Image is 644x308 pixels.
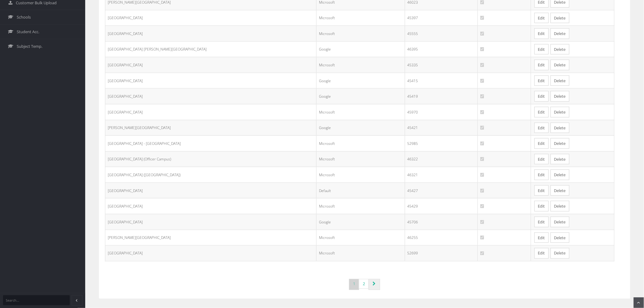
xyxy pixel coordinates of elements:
button: Delete [551,185,569,196]
a: Edit [534,60,549,70]
td: 45421 [405,120,478,136]
button: Delete [551,154,569,165]
span: Schools [17,14,31,20]
td: Google [317,120,405,136]
span: Student Acc. [17,29,39,35]
td: [GEOGRAPHIC_DATA] [105,214,317,230]
td: 46395 [405,41,478,57]
td: [PERSON_NAME][GEOGRAPHIC_DATA] [105,230,317,246]
td: 45427 [405,183,478,198]
a: Edit [534,185,549,196]
td: 45429 [405,198,478,214]
a: Edit [534,44,549,55]
button: Delete [551,233,569,243]
td: Microsoft [317,104,405,120]
td: 46321 [405,167,478,183]
td: [GEOGRAPHIC_DATA] [105,26,317,42]
td: Microsoft [317,246,405,261]
a: Edit [534,91,549,102]
td: [GEOGRAPHIC_DATA] [105,73,317,89]
td: 45415 [405,73,478,89]
a: Edit [534,28,549,39]
td: [GEOGRAPHIC_DATA] (Officer Campus) [105,151,317,167]
td: Google [317,73,405,89]
td: Microsoft [317,57,405,73]
td: [GEOGRAPHIC_DATA] [105,198,317,214]
button: Delete [551,170,569,180]
a: Edit [534,123,549,133]
td: [GEOGRAPHIC_DATA] [105,246,317,261]
button: Delete [551,123,569,133]
button: Delete [551,201,569,212]
td: [GEOGRAPHIC_DATA] [105,89,317,104]
nav: Page navigation [349,274,380,299]
td: Google [317,41,405,57]
td: 45397 [405,10,478,26]
td: Microsoft [317,198,405,214]
button: Delete [551,138,569,149]
a: Edit [534,201,549,212]
td: [GEOGRAPHIC_DATA] [105,104,317,120]
button: Delete [551,248,569,259]
td: Microsoft [317,26,405,42]
td: Default [317,183,405,198]
td: Microsoft [317,167,405,183]
td: Microsoft [317,230,405,246]
td: 45419 [405,89,478,104]
td: 52985 [405,136,478,152]
a: Edit [534,248,549,259]
button: Delete [551,91,569,102]
td: [GEOGRAPHIC_DATA] [105,57,317,73]
td: [GEOGRAPHIC_DATA] [105,183,317,198]
td: 45706 [405,214,478,230]
td: [GEOGRAPHIC_DATA] - [GEOGRAPHIC_DATA] [105,136,317,152]
td: Google [317,214,405,230]
a: Edit [534,138,549,149]
a: Edit [534,170,549,180]
td: Microsoft [317,10,405,26]
td: 45335 [405,57,478,73]
a: Edit [534,75,549,86]
span: Subject Temp. [17,44,42,49]
td: [GEOGRAPHIC_DATA] ([GEOGRAPHIC_DATA]) [105,167,317,183]
a: Edit [534,13,549,23]
button: Delete [551,60,569,70]
td: 52699 [405,246,478,261]
td: 45555 [405,26,478,42]
td: [GEOGRAPHIC_DATA] [PERSON_NAME][GEOGRAPHIC_DATA] [105,41,317,57]
td: Microsoft [317,136,405,152]
a: Edit [534,154,549,165]
button: Delete [551,28,569,39]
td: 46322 [405,151,478,167]
button: Delete [551,217,569,227]
td: 46255 [405,230,478,246]
button: Delete [551,107,569,117]
button: Delete [551,44,569,55]
input: Search... [3,295,70,305]
td: [GEOGRAPHIC_DATA] [105,10,317,26]
td: Google [317,89,405,104]
td: [PERSON_NAME][GEOGRAPHIC_DATA] [105,120,317,136]
a: Edit [534,217,549,227]
button: Delete [551,75,569,86]
a: Edit [534,233,549,243]
a: Edit [534,107,549,117]
a: 2 [359,279,369,289]
button: Delete [551,13,569,23]
td: Microsoft [317,151,405,167]
a: 1 [349,279,359,290]
td: 45970 [405,104,478,120]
